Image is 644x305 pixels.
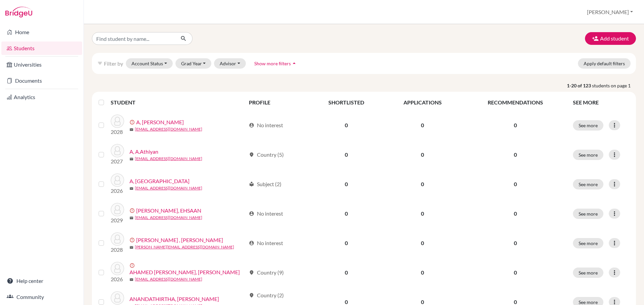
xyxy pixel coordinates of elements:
[129,216,133,220] span: mail
[111,232,124,246] img: A G SRINIVASAN , NAOMIKA
[573,238,603,248] button: See more
[567,82,592,89] strong: 1-20 of 123
[309,169,383,199] td: 0
[309,228,383,258] td: 0
[129,177,190,185] a: A, [GEOGRAPHIC_DATA]
[111,291,124,305] img: ANANDATHIRTHA, SHREYA
[111,246,124,254] p: 2028
[97,61,103,66] i: filter_list
[573,150,603,160] button: See more
[383,169,462,199] td: 0
[1,58,82,71] a: Universities
[383,140,462,169] td: 0
[111,157,124,165] p: 2027
[249,291,284,299] div: Country (2)
[249,211,254,216] span: account_circle
[573,268,603,278] button: See more
[249,181,254,187] span: local_library
[249,239,283,247] div: No interest
[111,275,124,283] p: 2026
[135,156,202,162] a: [EMAIL_ADDRESS][DOMAIN_NAME]
[111,128,124,136] p: 2028
[111,216,124,224] p: 2029
[466,269,565,277] p: 0
[569,94,633,110] th: SEE MORE
[592,82,636,89] span: students on page 1
[245,94,309,110] th: PROFILE
[129,208,136,213] span: error_outline
[383,94,462,110] th: APPLICATIONS
[129,186,133,190] span: mail
[584,6,636,18] button: [PERSON_NAME]
[129,120,136,125] span: error_outline
[466,151,565,159] p: 0
[1,290,82,304] a: Community
[466,121,565,129] p: 0
[135,244,234,250] a: [PERSON_NAME][EMAIL_ADDRESS][DOMAIN_NAME]
[466,180,565,188] p: 0
[249,269,284,277] div: Country (9)
[309,94,383,110] th: SHORTLISTED
[136,236,223,244] a: [PERSON_NAME] , [PERSON_NAME]
[111,144,124,157] img: A, A.Athiyan
[1,90,82,104] a: Analytics
[129,148,158,156] a: A, A.Athiyan
[573,209,603,219] button: See more
[129,157,133,161] span: mail
[1,74,82,87] a: Documents
[129,237,136,243] span: error_outline
[111,187,124,195] p: 2026
[111,173,124,187] img: A, Thaniya
[135,126,202,132] a: [EMAIL_ADDRESS][DOMAIN_NAME]
[249,123,254,128] span: account_circle
[111,115,124,128] img: A, AARYAN
[309,110,383,140] td: 0
[175,58,212,69] button: Grad Year
[383,110,462,140] td: 0
[126,58,173,69] button: Account Status
[135,276,202,282] a: [EMAIL_ADDRESS][DOMAIN_NAME]
[383,199,462,228] td: 0
[249,210,283,218] div: No interest
[573,179,603,189] button: See more
[383,258,462,287] td: 0
[291,60,298,67] i: arrow_drop_up
[111,262,124,275] img: AHAMED SHAH WAHIDULLAH, ABDULLAH AHAMED
[135,215,202,221] a: [EMAIL_ADDRESS][DOMAIN_NAME]
[136,207,201,215] a: [PERSON_NAME], EHSAAN
[249,180,281,188] div: Subject (2)
[129,245,133,249] span: mail
[466,210,565,218] p: 0
[585,32,636,45] button: Add student
[309,258,383,287] td: 0
[249,240,254,246] span: account_circle
[249,293,254,298] span: location_on
[249,58,303,69] button: Show more filtersarrow_drop_up
[254,61,291,66] span: Show more filters
[111,94,245,110] th: STUDENT
[129,263,136,268] span: error_outline
[573,120,603,131] button: See more
[135,185,202,191] a: [EMAIL_ADDRESS][DOMAIN_NAME]
[1,274,82,288] a: Help center
[578,58,631,69] button: Apply default filters
[1,42,82,55] a: Students
[104,60,123,67] span: Filter by
[309,140,383,169] td: 0
[309,199,383,228] td: 0
[462,94,569,110] th: RECOMMENDATIONS
[136,118,184,126] a: A, [PERSON_NAME]
[249,121,283,129] div: No interest
[383,228,462,258] td: 0
[249,270,254,275] span: location_on
[249,151,284,159] div: Country (5)
[111,203,124,216] img: ADIL VADAKKAYIL, EHSAAN
[129,278,133,282] span: mail
[1,25,82,39] a: Home
[129,295,219,303] a: ANANDATHIRTHA, [PERSON_NAME]
[129,128,133,132] span: mail
[5,7,32,17] img: Bridge-U
[214,58,246,69] button: Advisor
[249,152,254,157] span: location_on
[129,268,240,276] a: AHAMED [PERSON_NAME], [PERSON_NAME]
